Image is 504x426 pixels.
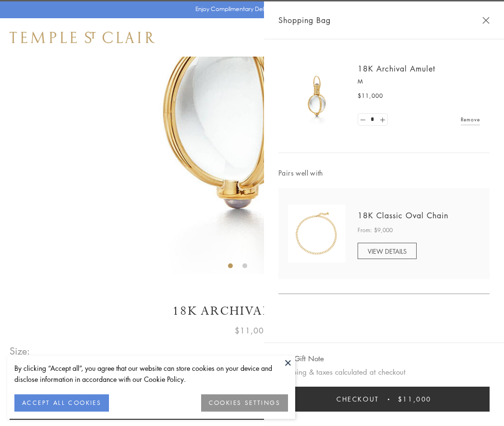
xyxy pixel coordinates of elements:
[482,17,490,24] button: Close Shopping Bag
[278,387,490,412] button: Checkout $11,000
[10,303,494,319] h1: 18K Archival Amulet
[14,363,288,385] div: By clicking “Accept all”, you agree that our website can store cookies on your device and disclos...
[201,394,288,412] button: COOKIES SETTINGS
[358,114,368,126] a: Set quantity to 0
[377,114,387,126] a: Set quantity to 2
[358,91,383,101] span: $11,000
[358,77,480,86] p: M
[235,324,269,337] span: $11,000
[398,394,432,404] span: $11,000
[288,67,346,125] img: 18K Archival Amulet
[10,343,31,359] span: Size:
[358,225,393,235] span: From: $9,000
[358,210,448,221] a: 18K Classic Oval Chain
[336,394,379,404] span: Checkout
[278,167,490,178] span: Pairs well with
[278,353,324,365] button: Add Gift Note
[368,247,407,256] span: VIEW DETAILS
[358,63,435,74] a: 18K Archival Amulet
[288,205,346,262] img: N88865-OV18
[278,14,331,26] span: Shopping Bag
[10,32,155,43] img: Temple St. Clair
[358,243,417,259] a: VIEW DETAILS
[461,114,480,125] a: Remove
[195,4,304,14] p: Enjoy Complimentary Delivery & Returns
[14,394,109,412] button: ACCEPT ALL COOKIES
[278,366,490,378] p: Shipping & taxes calculated at checkout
